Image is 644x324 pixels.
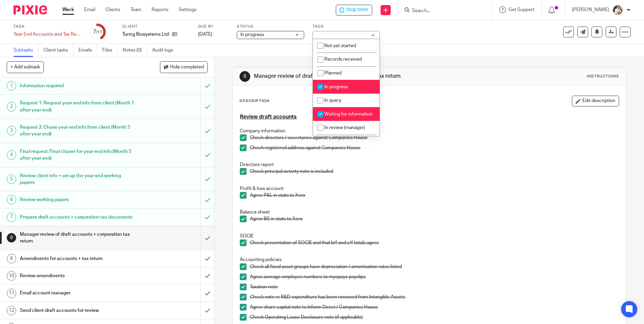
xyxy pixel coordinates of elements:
[20,229,136,247] h1: Manager review of draft accounts + corporation tax return
[346,6,368,13] span: Stop timer
[572,6,609,13] p: [PERSON_NAME]
[7,213,16,222] div: 7
[240,161,618,168] p: Directors report
[96,30,102,34] small: /17
[122,24,190,29] label: Client
[84,6,95,13] a: Email
[237,24,304,29] label: Status
[43,44,73,57] a: Client tasks
[324,98,341,103] span: In query
[152,6,168,13] a: Reports
[20,171,136,188] h1: Review client info + set up the year end working papers
[20,254,136,264] h1: Amendments for accounts + tax return
[250,168,618,175] p: Check principal activity note is included
[179,6,196,13] a: Settings
[509,7,535,12] span: Get Support
[7,126,16,135] div: 3
[198,32,212,37] span: [DATE]
[250,304,618,311] p: Agree share capital note to Inform Direct / Companies House
[20,147,136,164] h1: Final request: Final chaser for year end info (Month 5 after year end)
[102,44,118,57] a: Files
[240,209,618,216] p: Balance sheet
[170,65,204,70] span: Hide completed
[20,81,136,91] h1: Information required
[7,61,44,73] button: + Add subtask
[7,254,16,263] div: 9
[336,5,372,15] div: Turing Biosystems Ltd - Year End Accounts and Tax Return
[160,61,207,73] button: Hide completed
[7,271,16,281] div: 10
[313,24,380,29] label: Tags
[13,5,47,14] img: Pixie
[7,289,16,298] div: 11
[13,44,38,57] a: Subtasks
[324,125,365,130] span: In review (manager)
[20,212,136,222] h1: Prepare draft accounts + corporation tax documents
[324,112,373,117] span: Waiting for information
[250,239,618,246] p: Check presentation of SOCIE and that b/f and c/f totals agree
[572,96,619,106] button: Edit description
[105,6,120,13] a: Clients
[13,31,81,38] div: Year End Accounts and Tax Return
[123,44,147,57] a: Notes (0)
[250,273,618,280] p: Agree average employee numbers to myepaye payslips
[250,134,618,141] p: Check directors / secretaries against Companies House
[250,192,618,199] p: Agree P&L in stats to Xero
[7,233,16,242] div: 8
[20,288,136,298] h1: Email account manager
[20,271,136,281] h1: Review amendments
[240,32,264,37] span: In progress
[198,24,228,29] label: Due by
[587,74,619,79] div: Instructions
[20,98,136,115] h1: Request 1: Request year end info from client (Month 1 after year end)
[7,195,16,204] div: 6
[13,24,81,29] label: Task
[250,216,618,222] p: Agree BS in stats to Xero
[250,294,618,300] p: Check note re R&D expenditure has been removed from Intangible Assets
[250,144,618,151] p: Check registered address against Companies House
[411,8,472,14] input: Search
[240,114,297,120] u: Review draft accounts
[20,305,136,316] h1: Send client draft accounts for review
[240,185,618,192] p: Profit & loss account
[250,314,618,321] p: Check Operating Lease Disclosure note (if applicable)
[122,31,169,38] p: Turing Biosystems Ltd
[7,102,16,111] div: 2
[324,57,362,62] span: Records received
[250,263,618,270] p: Check all fixed asset groups have depreciation / amortisation rates listed
[7,306,16,315] div: 12
[240,256,618,263] p: Accounting policies
[7,150,16,160] div: 4
[240,233,618,239] p: SOCIE
[239,71,250,82] div: 8
[240,128,618,134] p: Company information
[239,98,269,104] p: Description
[20,122,136,139] h1: Request 2: Chase year end info from client (Month 3 after year end)
[7,174,16,184] div: 5
[130,6,141,13] a: Team
[62,6,74,13] a: Work
[324,85,348,89] span: In progress
[250,284,618,290] p: Taxation note
[78,44,97,57] a: Emails
[152,44,178,57] a: Audit logs
[20,195,136,205] h1: Review working papers
[254,73,444,80] h1: Manager review of draft accounts + corporation tax return
[612,5,623,15] img: Kayleigh%20Henson.jpeg
[7,81,16,91] div: 1
[324,43,356,48] span: Not yet started
[93,28,102,36] div: 7
[324,71,342,75] span: Planned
